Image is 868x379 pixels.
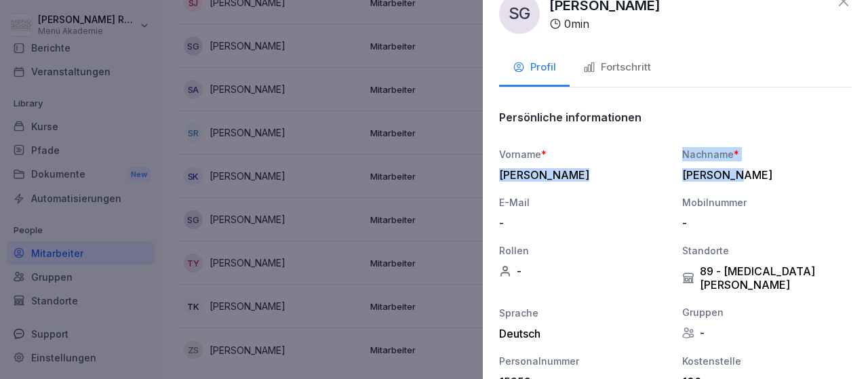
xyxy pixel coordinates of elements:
div: Gruppen [682,305,852,319]
div: Sprache [499,306,669,320]
div: Profil [513,60,556,75]
div: 89 - [MEDICAL_DATA][PERSON_NAME] [682,264,852,292]
div: Deutsch [499,327,669,340]
div: Rollen [499,243,669,258]
div: E-Mail [499,195,669,210]
div: - [682,216,845,230]
div: [PERSON_NAME] [499,168,662,182]
p: 0 min [564,16,589,32]
div: [PERSON_NAME] [682,168,845,182]
div: Standorte [682,243,852,258]
div: - [682,326,852,340]
div: Vorname [499,147,669,161]
div: Mobilnummer [682,195,852,210]
div: Personalnummer [499,354,669,368]
div: Kostenstelle [682,354,852,368]
button: Profil [499,50,570,87]
div: Nachname [682,147,852,161]
p: Persönliche informationen [499,111,642,124]
div: - [499,216,662,230]
div: Fortschritt [583,60,651,75]
button: Fortschritt [570,50,665,87]
div: - [499,264,669,278]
